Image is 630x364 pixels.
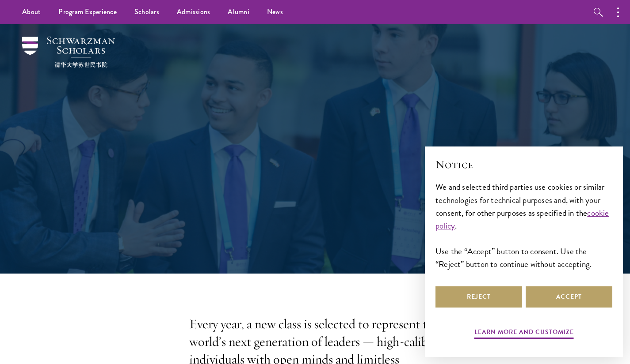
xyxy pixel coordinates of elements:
[22,37,115,68] img: Schwarzman Scholars
[435,286,522,308] button: Reject
[474,326,574,340] button: Learn more and customize
[526,286,612,308] button: Accept
[435,206,609,232] a: cookie policy
[435,157,612,172] h2: Notice
[435,180,612,270] div: We and selected third parties use cookies or similar technologies for technical purposes and, wit...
